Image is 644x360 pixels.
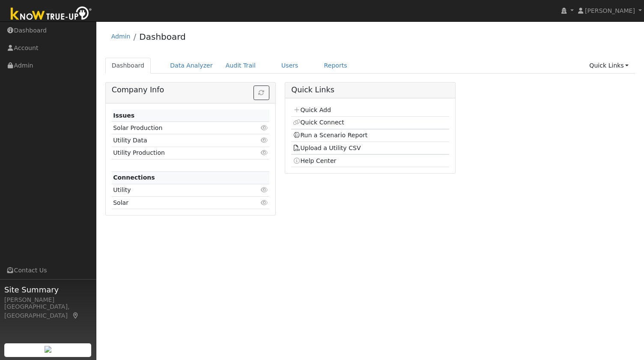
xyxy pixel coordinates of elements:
img: Know True-Up [6,5,96,24]
h5: Company Info [112,86,269,94]
td: Solar [112,197,244,209]
a: Run a Scenario Report [293,132,368,139]
td: Utility [112,184,244,196]
a: Dashboard [105,58,151,74]
a: Reports [318,58,354,74]
td: Solar Production [112,122,244,134]
i: Click to view [260,150,268,156]
a: Quick Links [583,58,635,74]
a: Admin [111,33,131,40]
a: Quick Add [293,106,331,113]
a: Data Analyzer [164,58,219,74]
td: Utility Production [112,147,244,159]
i: Click to view [260,200,268,206]
td: Utility Data [112,134,244,147]
div: [PERSON_NAME] [4,295,92,304]
a: Dashboard [139,32,186,42]
span: [PERSON_NAME] [585,7,635,14]
i: Click to view [260,187,268,193]
a: Map [72,312,80,319]
a: Upload a Utility CSV [293,145,361,151]
span: Site Summary [4,284,92,295]
i: Click to view [260,125,268,131]
strong: Connections [113,174,155,181]
img: retrieve [45,346,51,353]
a: Audit Trail [219,58,262,74]
i: Click to view [260,137,268,143]
a: Users [275,58,305,74]
div: [GEOGRAPHIC_DATA], [GEOGRAPHIC_DATA] [4,302,92,320]
a: Quick Connect [293,119,344,126]
h5: Quick Links [291,86,449,94]
a: Help Center [293,157,337,164]
strong: Issues [113,112,134,119]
